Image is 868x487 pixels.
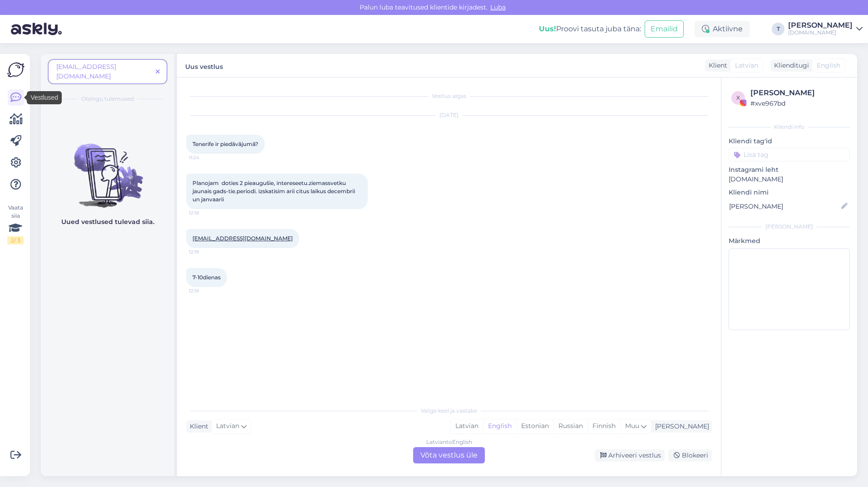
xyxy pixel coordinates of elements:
[668,449,712,462] div: Blokeeri
[736,94,740,101] span: x
[645,20,684,38] button: Emailid
[553,419,587,433] div: Russian
[817,61,840,70] span: English
[539,24,641,34] div: Proovi tasuta juba täna:
[189,209,223,216] span: 12:18
[61,217,154,227] p: Uued vestlused tulevad siia.
[750,98,847,108] div: # xve967bd
[186,407,712,415] div: Valige keel ja vastake
[516,419,553,433] div: Estonian
[595,449,665,462] div: Arhiveeri vestlus
[7,204,24,244] div: Vaata siia
[81,95,134,103] span: Otsingu tulemused
[7,236,24,244] div: 2 / 3
[772,23,784,35] div: T
[192,235,293,242] a: [EMAIL_ADDRESS][DOMAIN_NAME]
[705,61,727,70] div: Klient
[625,422,639,430] span: Muu
[186,111,712,119] div: [DATE]
[192,274,221,281] span: 7-10dienas
[735,61,758,70] span: Latvian
[186,422,208,431] div: Klient
[483,419,516,433] div: English
[729,136,850,146] p: Kliendi tag'id
[192,180,356,203] span: Planojam doties 2 pieaugušie, intereseetu.ziemassvetku jaunais gads-tie.periodi. izskatisim arii ...
[192,141,258,147] span: Tenerife ir piedāvājumā?
[189,154,223,161] span: 11:24
[186,92,712,100] div: Vestlus algas
[27,91,62,104] div: Vestlused
[729,175,850,184] p: [DOMAIN_NAME]
[426,438,472,446] div: Latvian to English
[587,419,620,433] div: Finnish
[729,201,839,211] input: Lisa nimi
[750,88,847,98] div: [PERSON_NAME]
[651,422,709,431] div: [PERSON_NAME]
[788,22,863,36] a: [PERSON_NAME][DOMAIN_NAME]
[729,236,850,246] p: Märkmed
[185,59,223,72] label: Uus vestlus
[729,165,850,175] p: Instagrami leht
[788,29,853,36] div: [DOMAIN_NAME]
[729,188,850,197] p: Kliendi nimi
[189,248,223,255] span: 12:19
[729,223,850,231] div: [PERSON_NAME]
[695,21,750,37] div: Aktiivne
[451,419,483,433] div: Latvian
[7,61,25,78] img: Askly Logo
[216,421,239,431] span: Latvian
[539,24,556,33] b: Uus!
[413,447,485,463] div: Võta vestlus üle
[189,287,223,294] span: 12:19
[729,123,850,131] div: Kliendi info
[770,61,809,70] div: Klienditugi
[41,127,174,209] img: No chats
[488,3,508,11] span: Luba
[729,148,850,161] input: Lisa tag
[56,63,116,80] span: [EMAIL_ADDRESS][DOMAIN_NAME]
[788,22,853,29] div: [PERSON_NAME]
